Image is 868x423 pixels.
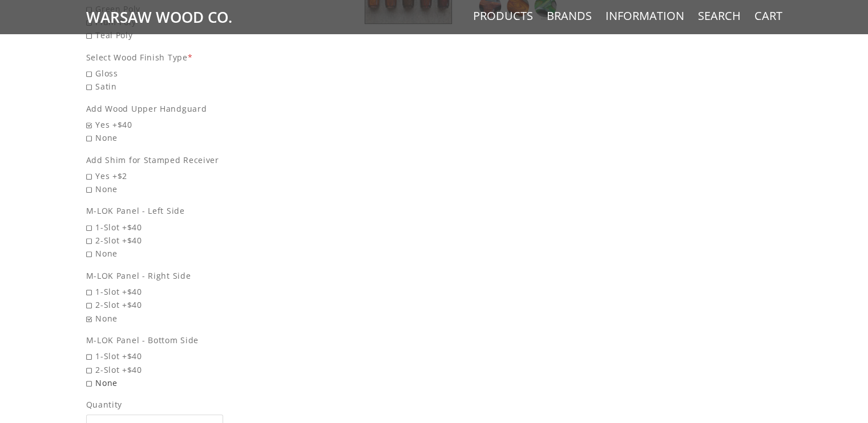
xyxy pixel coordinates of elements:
span: None [86,312,305,325]
div: Select Wood Finish Type [86,51,305,64]
div: Add Shim for Stamped Receiver [86,153,305,166]
a: Cart [754,9,782,23]
span: Quantity [86,398,223,411]
span: 1-Slot +$40 [86,285,305,298]
span: None [86,182,305,196]
span: None [86,247,305,260]
span: 2-Slot +$40 [86,298,305,311]
span: Gloss [86,67,305,80]
div: Add Wood Upper Handguard [86,102,305,115]
span: 2-Slot +$40 [86,363,305,376]
span: None [86,131,305,144]
a: Brands [547,9,592,23]
a: Information [605,9,684,23]
span: 2-Slot +$40 [86,234,305,247]
span: None [86,376,305,389]
div: M-LOK Panel - Left Side [86,204,305,217]
div: M-LOK Panel - Right Side [86,269,305,282]
span: 1-Slot +$40 [86,221,305,234]
div: M-LOK Panel - Bottom Side [86,333,305,347]
a: Products [473,9,533,23]
span: Teal Poly [86,29,305,42]
span: Yes +$40 [86,118,305,131]
span: Satin [86,80,305,93]
span: Yes +$2 [86,169,305,182]
a: Search [698,9,741,23]
span: 1-Slot +$40 [86,349,305,363]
